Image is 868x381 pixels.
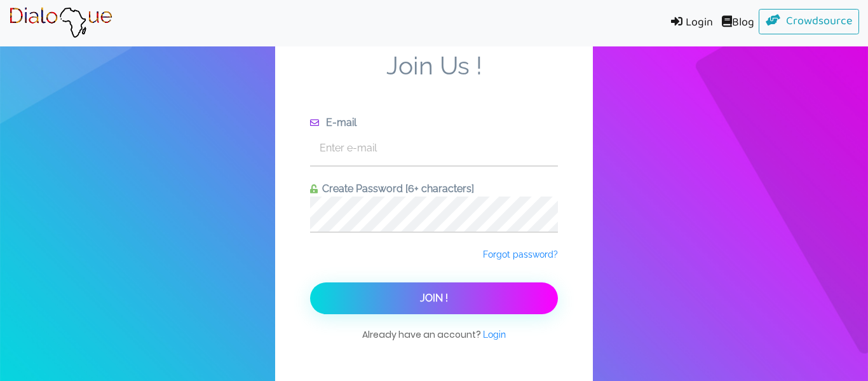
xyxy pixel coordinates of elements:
span: Already have an account? [362,328,506,354]
button: Join ! [310,282,558,314]
input: Enter e-mail [310,130,558,165]
span: E-mail [322,116,356,128]
span: Forgot password? [483,249,558,260]
span: Join Us ! [310,51,558,115]
a: Forgot password? [483,248,558,261]
a: Login [661,9,717,38]
a: Login [483,328,506,341]
a: Crowdsource [759,9,860,34]
img: Brand [9,7,112,39]
span: Create Password [6+ characters] [318,183,474,195]
span: Login [483,329,506,340]
span: Join ! [420,292,448,304]
a: Blog [717,9,759,38]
